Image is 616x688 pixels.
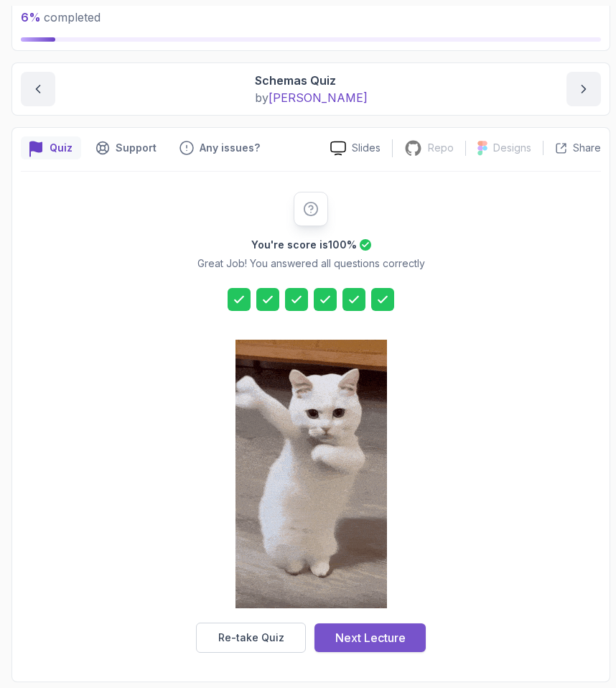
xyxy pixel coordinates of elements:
[171,136,269,159] button: Feedback button
[21,136,81,159] button: quiz button
[21,10,41,24] span: 6 %
[21,72,55,106] button: previous content
[200,141,260,155] p: Any issues?
[352,141,381,155] p: Slides
[314,623,426,652] button: Next Lecture
[543,141,601,155] button: Share
[319,141,392,156] a: Slides
[116,141,157,155] p: Support
[255,89,368,106] p: by
[21,10,101,24] span: completed
[87,136,165,159] button: Support button
[269,90,368,105] span: [PERSON_NAME]
[50,141,73,155] p: Quiz
[251,238,357,252] h2: You're score is 100 %
[566,72,601,106] button: next content
[196,623,306,653] button: Re-take Quiz
[197,256,425,271] p: Great Job! You answered all questions correctly
[335,629,406,646] div: Next Lecture
[255,72,368,89] p: Schemas Quiz
[493,141,531,155] p: Designs
[235,340,387,608] img: cool-cat
[573,141,601,155] p: Share
[428,141,454,155] p: Repo
[218,631,284,645] div: Re-take Quiz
